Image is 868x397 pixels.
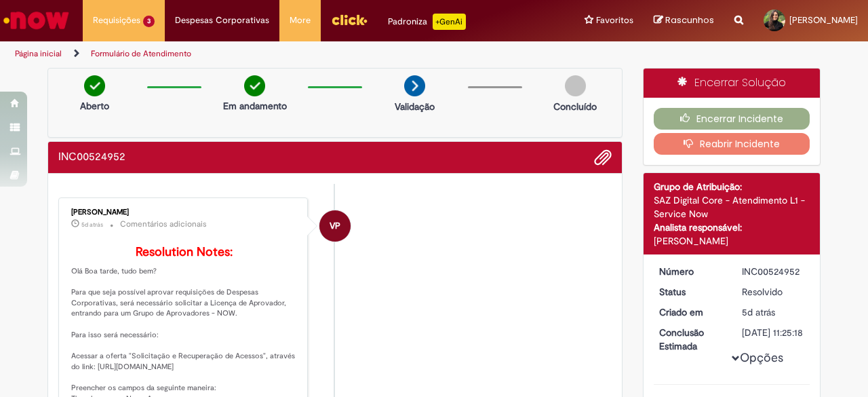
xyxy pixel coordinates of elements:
[742,285,805,299] div: Resolvido
[331,10,368,30] img: click_logo_yellow_360x200.png
[143,16,155,27] span: 3
[395,100,435,113] p: Validação
[136,244,233,260] b: Resolution Notes:
[742,306,775,318] time: 25/09/2025 09:25:18
[120,219,207,230] small: Comentários adicionais
[290,14,311,27] span: More
[742,306,775,318] span: 5d atrás
[654,108,810,130] button: Encerrar Incidente
[565,75,586,96] img: img-circle-grey.png
[654,180,810,193] div: Grupo de Atribuição:
[1,7,71,34] img: ServiceNow
[594,149,612,166] button: Adicionar anexos
[665,14,714,26] span: Rascunhos
[742,265,805,278] div: INC00524952
[223,99,287,113] p: Em andamento
[789,14,858,26] span: [PERSON_NAME]
[644,69,821,98] div: Encerrar Solução
[93,14,140,27] span: Requisições
[654,193,810,221] div: SAZ Digital Core - Atendimento L1 - Service Now
[319,210,351,242] div: Victor Pasqual
[649,285,732,299] dt: Status
[330,210,340,242] span: VP
[81,221,103,229] span: 5d atrás
[649,326,732,353] dt: Conclusão Estimada
[15,48,62,59] a: Página inicial
[175,14,269,27] span: Despesas Corporativas
[71,208,297,216] div: [PERSON_NAME]
[649,305,732,319] dt: Criado em
[654,221,810,234] div: Analista responsável:
[433,14,466,30] p: +GenAi
[649,265,732,278] dt: Número
[84,75,105,96] img: check-circle-green.png
[596,14,633,27] span: Favoritos
[742,326,805,339] div: [DATE] 11:25:18
[244,75,265,96] img: check-circle-green.png
[742,305,805,319] div: 25/09/2025 09:25:18
[91,48,191,59] a: Formulário de Atendimento
[58,151,125,164] h2: INC00524952 Histórico de tíquete
[404,75,425,96] img: arrow-next.png
[654,234,810,248] div: [PERSON_NAME]
[553,100,597,113] p: Concluído
[10,41,568,67] ul: Trilhas de página
[654,14,714,27] a: Rascunhos
[654,133,810,155] button: Reabrir Incidente
[388,14,466,30] div: Padroniza
[81,221,103,229] time: 25/09/2025 11:51:13
[80,99,109,113] p: Aberto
